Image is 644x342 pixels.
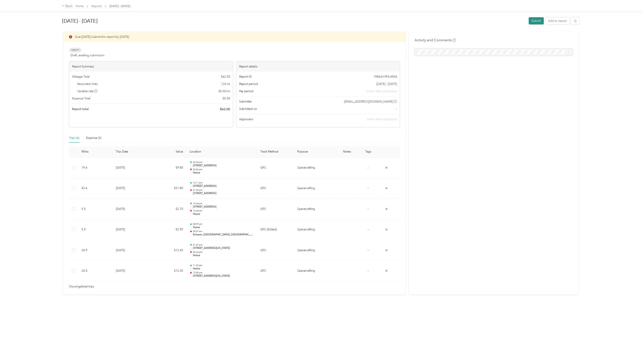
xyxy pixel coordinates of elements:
[368,228,369,231] span: -
[193,267,254,271] p: Home
[218,89,230,93] span: $ 0.50 / mi
[193,246,254,250] p: [STREET_ADDRESS][US_STATE]
[69,136,79,140] div: Trips (6)
[193,205,254,209] p: [STREET_ADDRESS]
[193,271,254,274] p: 12:06 pm
[366,89,397,93] span: shown after submission
[193,243,254,246] p: 01:47 pm
[239,75,252,79] span: Report ID
[193,168,254,171] p: 03:26 pm
[368,248,369,252] span: -
[257,199,294,220] td: GPS
[152,178,186,199] td: $21.80
[86,136,101,140] div: Expense (0)
[78,146,113,158] th: Miles
[72,75,90,79] span: Mileage Total
[294,219,336,240] td: Spacecrafting
[374,75,397,79] span: 19BAA19F6-0004
[78,219,113,240] td: 5.9
[294,158,336,178] td: Spacecrafting
[77,89,98,93] span: Variable rate
[368,186,369,190] span: -
[239,99,252,104] span: Submitter
[193,184,254,188] p: [STREET_ADDRESS]
[344,99,393,104] span: [EMAIL_ADDRESS][DOMAIN_NAME]
[368,207,369,211] span: -
[75,4,84,8] a: Home
[69,61,233,72] div: Report Summary
[221,75,230,79] span: $ 62.00
[113,178,152,199] td: [DATE]
[152,240,186,261] td: $12.45
[109,4,130,8] span: [DATE] - [DATE]
[113,199,152,220] td: [DATE]
[152,219,186,240] td: $2.95
[415,38,456,43] h4: Activity and Comments
[78,261,113,281] td: 24.5
[193,223,254,226] p: 08:57 am
[62,16,526,26] h1: Aug 17 - 30, 2025
[152,158,186,178] td: $9.80
[193,212,254,216] p: Home
[368,269,369,272] span: -
[186,146,257,158] th: Location
[257,261,294,281] td: GPS
[396,107,397,111] span: -
[529,17,544,24] button: Submit
[62,4,73,9] div: Back
[193,164,254,167] p: [STREET_ADDRESS]
[113,158,152,178] td: [DATE]
[91,4,102,8] a: Reports
[236,61,400,72] div: Report details
[239,89,253,93] span: Pay period
[239,82,258,86] span: Report period
[257,178,294,199] td: GPS
[545,17,570,24] button: Add to report
[69,48,81,53] span: Draft
[257,219,294,240] td: GPS (Edited)
[376,82,397,86] span: [DATE] - [DATE]
[221,82,230,86] span: 124 mi
[113,240,152,261] td: [DATE]
[239,117,253,121] span: Approvers
[78,178,113,199] td: 43.6
[113,261,152,281] td: [DATE]
[152,199,186,220] td: $2.75
[294,146,336,158] th: Purpose
[336,146,358,158] th: Notes
[78,158,113,178] td: 19.6
[294,240,336,261] td: Spacecrafting
[72,96,90,101] span: Expense Total
[193,230,254,233] p: 09:07 am
[220,107,230,112] span: $ 62.00
[358,146,379,158] th: Tags
[72,107,89,111] span: Report total
[78,199,113,220] td: 5.5
[77,82,98,86] span: Recorded miles
[152,146,186,158] th: Value
[113,146,152,158] th: Trip Date
[193,192,254,195] p: [STREET_ADDRESS]
[294,178,336,199] td: Spacecrafting
[193,161,254,164] p: 02:26 pm
[621,319,644,342] iframe: Everlance-gr Chat Button Frame
[69,284,94,289] span: Showing 6 total trips
[257,158,294,178] td: GPS
[239,107,257,111] span: Submitted on
[193,233,254,237] p: Ericsson, [GEOGRAPHIC_DATA], [GEOGRAPHIC_DATA]
[368,166,369,169] span: -
[193,226,254,229] p: Home
[193,189,254,192] p: 01:03 pm
[193,202,254,205] p: 10:34 am
[193,171,254,175] p: Home
[257,240,294,261] td: GPS
[193,274,254,278] p: [STREET_ADDRESS][US_STATE]
[193,254,254,257] p: Home
[294,261,336,281] td: Spacecrafting
[193,264,254,267] p: 11:33 am
[193,251,254,254] p: 02:24 pm
[193,209,254,212] p: 10:44 am
[257,146,294,158] th: Track Method
[294,199,336,220] td: Spacecrafting
[63,32,406,42] div: Due [DATE]. Submit this report by [DATE]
